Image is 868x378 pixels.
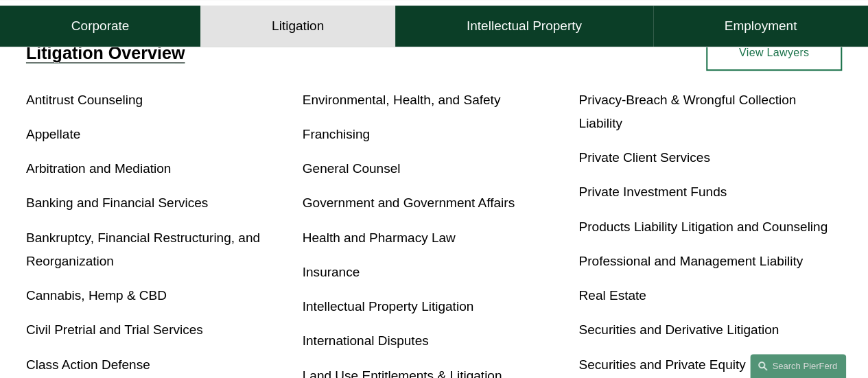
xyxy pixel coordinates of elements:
[303,93,501,107] a: Environmental, Health, and Safety
[578,185,727,199] a: Private Investment Funds
[303,265,360,279] a: Insurance
[26,357,150,372] a: Class Action Defense
[303,127,370,141] a: Franchising
[71,18,130,34] h4: Corporate
[578,150,709,165] a: Private Client Services
[706,36,842,71] a: View Lawyers
[303,231,456,245] a: Health and Pharmacy Law
[26,196,208,210] a: Banking and Financial Services
[467,18,582,34] h4: Intellectual Property
[578,357,745,372] a: Securities and Private Equity
[26,161,171,176] a: Arbitration and Mediation
[578,288,646,303] a: Real Estate
[578,322,779,337] a: Securities and Derivative Litigation
[578,220,828,234] a: Products Liability Litigation and Counseling
[724,18,797,34] h4: Employment
[26,322,203,337] a: Civil Pretrial and Trial Services
[303,299,473,314] a: Intellectual Property Litigation
[26,288,167,303] a: Cannabis, Hemp & CBD
[303,196,515,210] a: Government and Government Affairs
[26,93,143,107] a: Antitrust Counseling
[272,18,324,34] h4: Litigation
[26,43,185,62] a: Litigation Overview
[578,254,803,268] a: Professional and Management Liability
[26,231,260,268] a: Bankruptcy, Financial Restructuring, and Reorganization
[578,93,796,130] a: Privacy-Breach & Wrongful Collection Liability
[26,127,80,141] a: Appellate
[750,354,846,378] a: Search this site
[303,333,429,348] a: International Disputes
[303,161,401,176] a: General Counsel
